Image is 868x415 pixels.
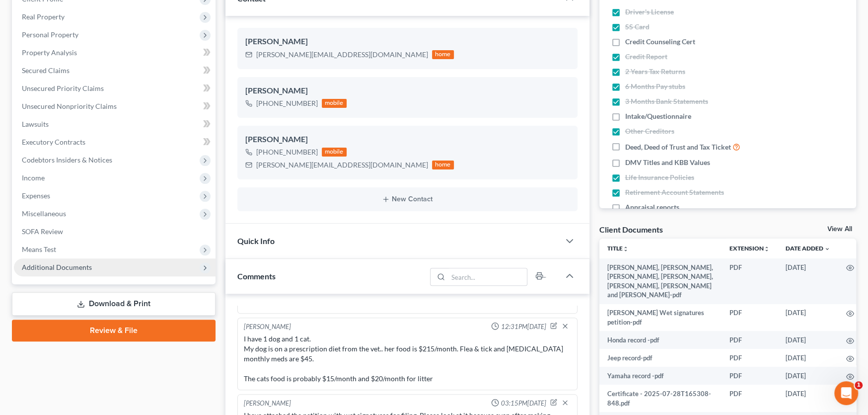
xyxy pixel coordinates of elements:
span: Intake/Questionnaire [625,111,691,121]
div: home [432,161,454,169]
i: expand_more [824,246,830,252]
div: [PERSON_NAME] [244,322,291,332]
td: Yamaha record -pdf [599,367,722,385]
span: Credit Counseling Cert [625,37,695,47]
span: Unsecured Nonpriority Claims [22,102,117,110]
span: Comments [237,271,276,281]
span: Driver's License [625,7,674,17]
td: Certificate - 2025-07-28T165308-848.pdf [599,385,722,412]
div: mobile [322,99,347,108]
span: Credit Report [625,52,667,62]
a: Unsecured Priority Claims [14,80,216,97]
span: 12:31PM[DATE] [501,322,546,332]
input: Search... [448,268,527,285]
td: PDF [722,304,778,332]
td: [DATE] [778,258,838,304]
span: Additional Documents [22,263,92,271]
td: PDF [722,331,778,349]
td: [DATE] [778,331,838,349]
span: 1 [855,381,863,389]
span: Deed, Deed of Trust and Tax Ticket [625,142,731,152]
td: [DATE] [778,304,838,332]
td: [DATE] [778,367,838,385]
span: Unsecured Priority Claims [22,84,104,92]
td: Honda record -pdf [599,331,722,349]
div: [PERSON_NAME] [245,85,570,97]
div: [PERSON_NAME] [245,36,570,48]
span: Other Creditors [625,126,674,136]
a: Download & Print [12,292,216,316]
span: 03:15PM[DATE] [501,399,546,408]
a: View All [827,226,852,233]
a: Extensionunfold_more [729,245,770,252]
div: [PERSON_NAME] [245,134,570,146]
div: [PERSON_NAME] [244,399,291,409]
button: New Contact [245,195,570,203]
div: [PHONE_NUMBER] [256,98,318,108]
div: [PERSON_NAME][EMAIL_ADDRESS][DOMAIN_NAME] [256,50,428,60]
span: DMV Titles and KBB Values [625,158,710,167]
a: Lawsuits [14,115,216,133]
a: Property Analysis [14,44,216,62]
a: Titleunfold_more [607,245,629,252]
span: Appraisal reports [625,202,679,212]
i: unfold_more [623,246,629,252]
span: SOFA Review [22,227,63,236]
span: Secured Claims [22,66,70,75]
span: Personal Property [22,30,78,39]
span: Retirement Account Statements [625,187,724,197]
a: SOFA Review [14,223,216,241]
span: 6 Months Pay stubs [625,82,685,91]
td: [DATE] [778,349,838,367]
div: mobile [322,148,347,157]
a: Date Added expand_more [786,245,830,252]
span: Expenses [22,191,50,200]
iframe: Intercom live chat [834,381,858,405]
span: Codebtors Insiders & Notices [22,156,112,164]
div: [PHONE_NUMBER] [256,147,318,157]
span: SS Card [625,22,650,32]
i: unfold_more [764,246,770,252]
span: Miscellaneous [22,209,66,218]
td: PDF [722,385,778,412]
span: Income [22,173,45,182]
td: [PERSON_NAME], [PERSON_NAME], [PERSON_NAME], [PERSON_NAME], [PERSON_NAME], [PERSON_NAME] and [PER... [599,258,722,304]
a: Review & File [12,320,216,341]
div: home [432,50,454,59]
td: PDF [722,258,778,304]
div: Client Documents [599,224,663,235]
span: Quick Info [237,236,275,246]
span: Executory Contracts [22,138,85,146]
span: Lawsuits [22,120,49,128]
td: PDF [722,367,778,385]
span: 3 Months Bank Statements [625,96,708,106]
div: [PERSON_NAME][EMAIL_ADDRESS][DOMAIN_NAME] [256,160,428,170]
span: 2 Years Tax Returns [625,67,685,77]
a: Secured Claims [14,62,216,80]
td: [PERSON_NAME] Wet signatures petition-pdf [599,304,722,332]
span: Life Insurance Policies [625,172,694,182]
td: Jeep record-pdf [599,349,722,367]
span: Means Test [22,245,56,253]
span: Real Property [22,12,65,21]
div: I have 1 dog and 1 cat. My dog is on a prescription diet from the vet.. her food is $215/month. F... [244,334,571,384]
td: PDF [722,349,778,367]
span: Property Analysis [22,48,77,57]
a: Unsecured Nonpriority Claims [14,97,216,115]
td: [DATE] [778,385,838,412]
a: Executory Contracts [14,133,216,151]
